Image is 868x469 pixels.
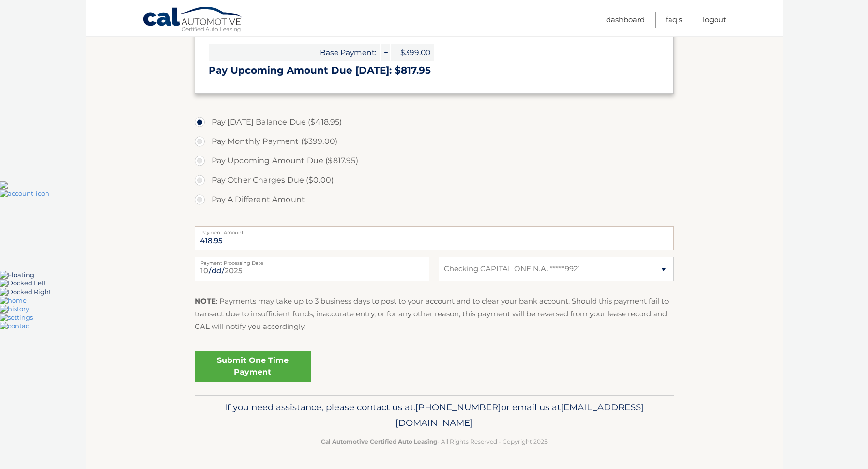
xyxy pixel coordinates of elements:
[391,44,434,61] span: $399.00
[396,402,644,428] span: [EMAIL_ADDRESS][DOMAIN_NAME]
[201,437,668,447] p: - All Rights Reserved - Copyright 2025
[195,295,674,333] p: : Payments may take up to 3 business days to post to your account and to clear your bank account....
[195,351,311,382] a: Submit One Time Payment
[666,12,682,28] a: FAQ's
[195,151,674,171] label: Pay Upcoming Amount Due ($817.95)
[195,132,674,151] label: Pay Monthly Payment ($399.00)
[209,44,380,61] span: Base Payment:
[195,297,216,306] strong: NOTE
[195,112,674,132] label: Pay [DATE] Balance Due ($418.95)
[606,12,645,28] a: Dashboard
[195,226,674,234] label: Payment Amount
[195,171,674,190] label: Pay Other Charges Due ($0.00)
[195,257,429,281] input: Payment Date
[201,400,668,431] p: If you need assistance, please contact us at: or email us at
[703,12,726,28] a: Logout
[381,44,390,61] span: +
[321,438,437,445] strong: Cal Automotive Certified Auto Leasing
[195,226,674,250] input: Payment Amount
[142,6,244,34] a: Cal Automotive
[415,402,501,413] span: [PHONE_NUMBER]
[209,64,660,77] h3: Pay Upcoming Amount Due [DATE]: $817.95
[195,257,429,265] label: Payment Processing Date
[195,190,674,209] label: Pay A Different Amount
